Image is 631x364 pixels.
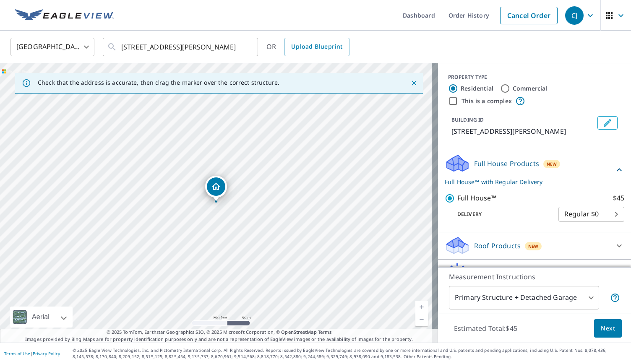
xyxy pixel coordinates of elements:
p: | [4,351,60,356]
a: OpenStreetMap [281,329,316,335]
p: Full House™ with Regular Delivery [445,177,614,186]
label: This is a complex [462,97,512,105]
span: © 2025 TomTom, Earthstar Geographics SIO, © 2025 Microsoft Corporation, © [107,329,332,336]
div: Dropped pin, building 1, Residential property, 3360 Westport Dr Jefferson, MD 21755 [205,176,227,202]
a: Terms [318,329,332,335]
button: Edit building 1 [597,116,618,130]
div: OR [266,38,349,56]
div: Solar ProductsNew [445,263,624,283]
a: Current Level 17, Zoom Out [415,313,428,326]
button: Next [594,319,622,338]
div: Aerial [29,307,52,328]
button: Close [409,78,420,88]
p: Check that the address is accurate, then drag the marker over the correct structure. [38,79,279,86]
span: New [547,161,557,167]
p: BUILDING ID [451,116,484,123]
p: [STREET_ADDRESS][PERSON_NAME] [451,126,594,136]
span: Next [601,323,615,334]
a: Terms of Use [4,351,30,356]
p: Full House Products [474,159,539,169]
p: Full House™ [457,193,496,203]
img: EV Logo [15,9,114,22]
label: Residential [461,84,493,93]
div: Roof ProductsNew [445,236,624,256]
a: Privacy Policy [33,351,60,356]
div: Full House ProductsNewFull House™ with Regular Delivery [445,153,624,186]
div: PROPERTY TYPE [448,73,621,81]
p: $45 [613,193,624,203]
div: Aerial [10,307,73,328]
p: © 2025 Eagle View Technologies, Inc. and Pictometry International Corp. All Rights Reserved. Repo... [73,347,627,360]
p: Roof Products [474,241,521,251]
a: Upload Blueprint [284,38,349,56]
label: Commercial [513,84,548,93]
a: Cancel Order [500,7,558,24]
p: Measurement Instructions [449,272,620,282]
a: Current Level 17, Zoom In [415,301,428,313]
div: Regular $0 [558,203,624,226]
p: Delivery [445,211,558,218]
div: [GEOGRAPHIC_DATA] [10,35,94,59]
span: New [528,243,539,250]
span: Your report will include the primary structure and a detached garage if one exists. [610,293,620,303]
input: Search by address or latitude-longitude [121,35,241,59]
p: Estimated Total: $45 [447,319,524,338]
div: CJ [565,6,584,25]
div: Primary Structure + Detached Garage [449,286,599,309]
span: Upload Blueprint [291,42,342,52]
